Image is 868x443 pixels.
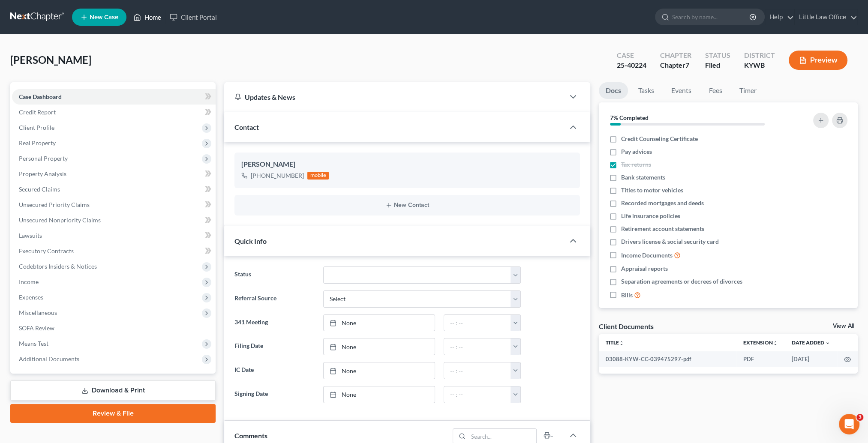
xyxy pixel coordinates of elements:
div: KYWB [744,60,775,70]
a: Secured Claims [12,182,216,197]
strong: 7% Completed [610,114,649,121]
td: PDF [736,351,785,367]
button: New Contact [241,202,573,209]
span: Case Dashboard [19,93,62,100]
div: [PERSON_NAME] [241,159,573,170]
span: Unsecured Nonpriority Claims [19,216,101,224]
div: Client Documents [599,322,654,331]
input: -- : -- [444,362,511,379]
input: Search by name... [672,9,751,25]
a: Docs [599,82,628,99]
div: 25-40224 [617,60,646,70]
i: expand_more [825,341,830,346]
span: Pay advices [621,147,652,156]
span: Income [19,278,39,285]
span: Recorded mortgages and deeds [621,199,704,207]
span: Appraisal reports [621,264,668,273]
a: Date Added expand_more [792,339,830,346]
span: Lawsuits [19,232,42,239]
td: 03088-KYW-CC-039475297-pdf [599,351,736,367]
input: -- : -- [444,338,511,355]
i: unfold_more [619,341,624,346]
a: Fees [702,82,729,99]
span: Means Test [19,340,48,347]
button: Preview [789,51,847,70]
span: Executory Contracts [19,247,74,254]
a: SOFA Review [12,320,216,336]
a: None [324,338,435,355]
i: unfold_more [773,341,778,346]
a: Home [129,9,165,25]
a: None [324,315,435,331]
span: Credit Report [19,108,56,116]
span: Property Analysis [19,170,66,177]
a: Tasks [631,82,661,99]
a: Client Portal [165,9,221,25]
label: Filing Date [230,338,318,355]
span: Separation agreements or decrees of divorces [621,277,742,286]
a: Help [765,9,794,25]
a: Property Analysis [12,166,216,182]
a: Titleunfold_more [606,339,624,346]
span: Retirement account statements [621,224,704,233]
span: SOFA Review [19,324,54,332]
a: Executory Contracts [12,243,216,259]
span: Client Profile [19,124,54,131]
label: 341 Meeting [230,314,318,332]
span: Expenses [19,293,43,301]
div: Filed [705,60,730,70]
span: New Case [90,14,118,21]
span: Additional Documents [19,355,79,362]
span: 3 [856,414,863,421]
a: Little Law Office [795,9,857,25]
label: Signing Date [230,386,318,403]
span: Miscellaneous [19,309,57,316]
span: Bank statements [621,173,665,182]
input: -- : -- [444,386,511,403]
label: IC Date [230,362,318,379]
span: Comments [234,431,267,440]
span: Income Documents [621,251,673,260]
a: Unsecured Priority Claims [12,197,216,213]
span: Titles to motor vehicles [621,186,683,195]
a: Case Dashboard [12,89,216,105]
span: [PERSON_NAME] [10,54,91,66]
a: View All [833,323,854,329]
span: Unsecured Priority Claims [19,201,90,208]
span: Bills [621,291,633,299]
a: Review & File [10,404,216,423]
div: District [744,51,775,60]
a: Unsecured Nonpriority Claims [12,213,216,228]
a: Lawsuits [12,228,216,243]
span: Life insurance policies [621,212,680,220]
span: Secured Claims [19,186,60,193]
input: -- : -- [444,315,511,331]
td: [DATE] [785,351,837,367]
span: Real Property [19,139,56,147]
iframe: Intercom live chat [839,414,859,434]
div: [PHONE_NUMBER] [251,171,304,180]
span: Tax returns [621,160,651,169]
span: Quick Info [234,237,267,245]
a: Credit Report [12,105,216,120]
span: Credit Counseling Certificate [621,135,698,143]
span: Personal Property [19,155,68,162]
span: Drivers license & social security card [621,237,719,246]
a: Extensionunfold_more [743,339,778,346]
a: None [324,386,435,403]
label: Status [230,266,318,284]
a: None [324,362,435,379]
div: Chapter [660,60,691,70]
div: Updates & News [234,93,554,102]
a: Events [664,82,698,99]
span: Contact [234,123,259,131]
a: Download & Print [10,380,216,401]
div: Status [705,51,730,60]
label: Referral Source [230,290,318,308]
span: Codebtors Insiders & Notices [19,263,97,270]
span: 7 [685,61,689,69]
a: Timer [733,82,763,99]
div: Case [617,51,646,60]
div: mobile [307,172,329,180]
div: Chapter [660,51,691,60]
